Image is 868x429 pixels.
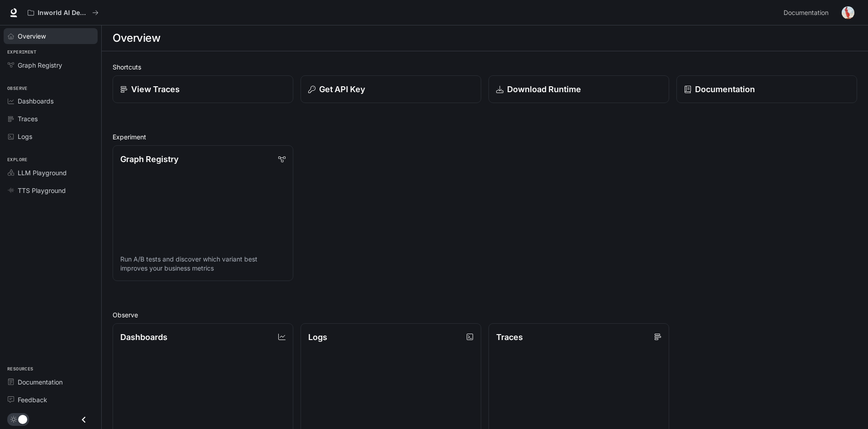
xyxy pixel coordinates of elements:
[319,83,365,95] p: Get API Key
[780,4,835,22] a: Documentation
[24,4,103,22] button: All workspaces
[18,186,66,195] span: TTS Playground
[496,331,523,343] p: Traces
[308,331,327,343] p: Logs
[120,255,286,273] p: Run A/B tests and discover which variant best improves your business metrics
[18,114,38,123] span: Traces
[842,6,854,19] img: User avatar
[18,395,47,404] span: Feedback
[113,29,160,47] h1: Overview
[74,410,94,429] button: Close drawer
[120,331,168,343] p: Dashboards
[113,310,857,320] h2: Observe
[38,9,89,17] p: Inworld AI Demos
[4,374,98,390] a: Documentation
[4,165,98,181] a: LLM Playground
[695,83,755,95] p: Documentation
[507,83,581,95] p: Download Runtime
[18,377,63,387] span: Documentation
[18,168,67,178] span: LLM Playground
[4,57,98,73] a: Graph Registry
[113,75,293,103] a: View Traces
[18,96,54,106] span: Dashboards
[18,132,32,141] span: Logs
[4,182,98,198] a: TTS Playground
[18,414,27,424] span: Dark mode toggle
[113,132,857,142] h2: Experiment
[120,153,178,165] p: Graph Registry
[784,7,829,19] span: Documentation
[4,28,98,44] a: Overview
[18,31,46,41] span: Overview
[488,75,669,103] a: Download Runtime
[4,128,98,144] a: Logs
[4,111,98,127] a: Traces
[4,93,98,109] a: Dashboards
[18,60,62,70] span: Graph Registry
[839,4,857,22] button: User avatar
[676,75,857,103] a: Documentation
[4,392,98,408] a: Feedback
[131,83,180,95] p: View Traces
[301,75,481,103] button: Get API Key
[113,62,857,72] h2: Shortcuts
[113,145,293,281] a: Graph RegistryRun A/B tests and discover which variant best improves your business metrics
